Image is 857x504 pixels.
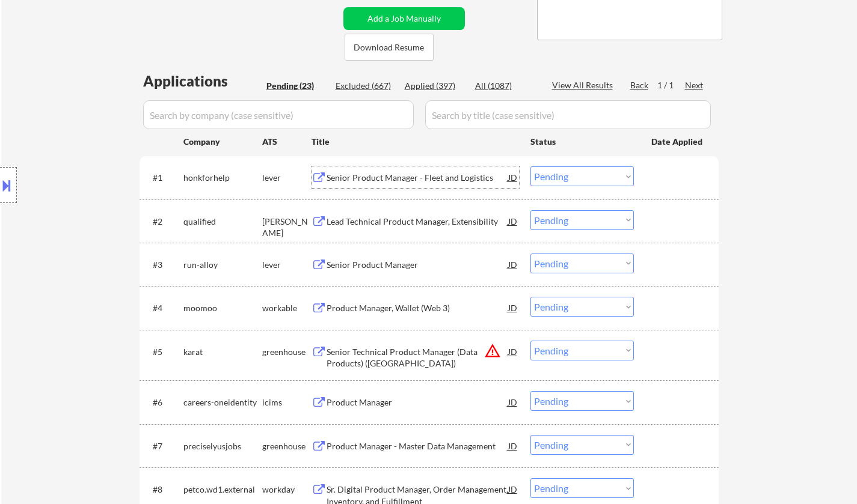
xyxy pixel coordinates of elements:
div: greenhouse [262,346,312,358]
div: JD [507,210,519,232]
div: Product Manager - Master Data Management [327,440,508,452]
input: Search by title (case sensitive) [425,100,711,129]
div: qualified [183,216,262,228]
div: preciselyusjobs [183,440,262,452]
div: honkforhelp [183,172,262,184]
div: Senior Product Manager - Fleet and Logistics [327,172,508,184]
div: ATS [262,136,312,148]
div: greenhouse [262,440,312,452]
div: workable [262,302,312,314]
button: warning_amber [484,342,501,359]
div: Senior Product Manager [327,259,508,271]
div: Senior Technical Product Manager (Data Products) ([GEOGRAPHIC_DATA]) [327,346,508,369]
button: Download Resume [345,34,434,61]
div: [PERSON_NAME] [262,216,312,239]
div: karat [183,346,262,358]
div: Applied (397) [405,80,465,92]
div: #6 [153,396,174,408]
div: #4 [153,302,174,314]
div: All (1087) [475,80,535,92]
div: Next [685,79,704,91]
div: JD [507,478,519,500]
div: Status [530,130,634,152]
div: Date Applied [651,136,704,148]
div: JD [507,166,519,188]
div: workday [262,484,312,496]
input: Search by company (case sensitive) [143,100,414,129]
div: icims [262,396,312,408]
div: Company [183,136,262,148]
div: lever [262,172,312,184]
div: #5 [153,346,174,358]
div: Product Manager [327,396,508,408]
div: JD [507,297,519,318]
div: lever [262,259,312,271]
div: run-alloy [183,259,262,271]
div: #8 [153,484,174,496]
div: Title [312,136,519,148]
div: View All Results [552,79,616,91]
div: petco.wd1.external [183,484,262,496]
div: Product Manager, Wallet (Web 3) [327,302,508,314]
div: moomoo [183,302,262,314]
div: 1 / 1 [657,79,685,91]
button: Add a Job Manually [343,7,465,30]
div: Excluded (667) [336,80,396,92]
div: careers-oneidentity [183,396,262,408]
div: #7 [153,440,174,452]
div: Back [630,79,650,91]
div: Lead Technical Product Manager, Extensibility [327,216,508,228]
div: JD [507,435,519,457]
div: JD [507,254,519,275]
div: Pending (23) [266,80,327,92]
div: JD [507,341,519,362]
div: JD [507,391,519,413]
